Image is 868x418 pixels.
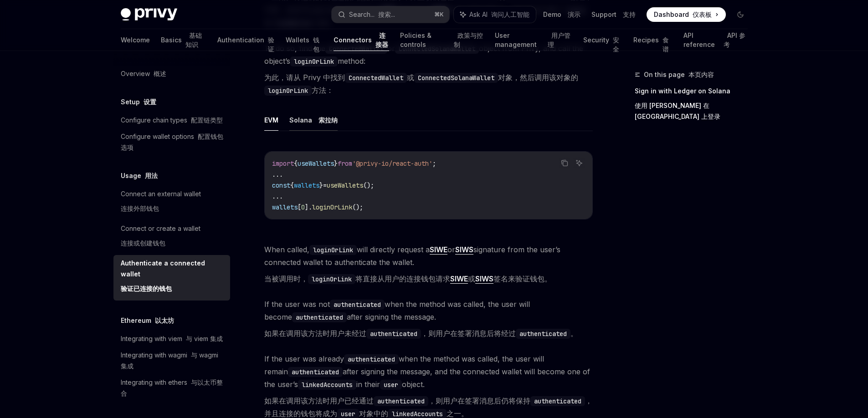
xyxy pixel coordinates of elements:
a: Connect or create a wallet连接或创建钱包 [113,220,230,255]
div: Integrating with viem [121,333,223,344]
font: 验证已连接的钱包 [121,285,172,292]
h5: Usage [121,170,158,181]
div: Configure wallet options [121,131,225,153]
span: ... [272,192,283,200]
span: useWallets [327,181,363,189]
code: authenticated [288,367,343,377]
span: from [338,159,352,168]
code: loginOrLink [308,274,355,284]
font: 基础知识 [185,31,202,48]
a: User management 用户管理 [495,29,573,51]
h5: Setup [121,97,156,107]
a: Authentication 验证 [217,29,274,51]
span: Dashboard [654,10,712,19]
font: 验证 [268,36,274,53]
div: Authenticate a connected wallet [121,258,225,298]
img: dark logo [121,8,177,21]
span: Ask AI [469,10,529,19]
font: 连接器 [375,31,388,48]
span: ... [272,170,283,178]
font: 当被调用时， 将直接从用户的连接钱包请求 或 签名来验证钱包。 [264,274,552,284]
button: Search... 搜索...⌘K [332,6,449,23]
a: Policies & controls 政策与控制 [400,29,484,51]
font: 用户管理 [548,31,570,48]
code: authenticated [344,354,399,364]
font: 如果在调用该方法时用户已经通过 ，则用户在签署消息后仍将保持 ，并且连接的钱包将成为 对象中的 之一。 [264,396,592,418]
span: { [290,181,294,189]
span: To do so, find the or object from Privy, and call the object’s method: [264,42,593,100]
span: loginOrLink [312,203,352,211]
code: authenticated [366,329,421,339]
a: Demo 演示 [543,10,580,19]
font: 配置链类型 [191,116,223,124]
a: Welcome [121,29,150,51]
font: 使用 [PERSON_NAME] 在 [GEOGRAPHIC_DATA] 上登录 [635,102,720,120]
div: Connect or create a wallet [121,223,200,252]
a: Configure wallet options 配置钱包选项 [113,128,230,156]
button: Ask AI 询问人工智能 [454,6,536,23]
a: SIWS [455,245,473,255]
code: loginOrLink [264,86,312,96]
span: ⌘ K [434,11,444,18]
span: [ [298,203,301,211]
span: When called, will directly request a or signature from the user’s connected wallet to authenticat... [264,243,593,289]
code: ConnectedWallet [345,73,407,83]
a: Overview 概述 [113,66,230,82]
div: Integrating with wagmi [121,350,225,372]
font: 概述 [154,70,166,77]
div: Configure chain types [121,115,223,126]
span: { [294,159,298,168]
font: 本页内容 [688,71,714,78]
a: Wallets 钱包 [286,29,323,51]
font: 用法 [145,172,158,179]
font: 支持 [623,10,636,18]
span: } [319,181,323,189]
a: SIWE [450,274,468,284]
font: 连接外部钱包 [121,204,159,212]
a: Recipes 食谱 [633,29,672,51]
a: Connect an external wallet连接外部钱包 [113,186,230,220]
span: On this page [644,69,714,80]
div: Overview [121,68,166,79]
font: 食谱 [663,36,669,53]
a: Configure chain types 配置链类型 [113,112,230,128]
a: API reference API 参考 [683,29,748,51]
code: ConnectedSolanaWallet [414,73,498,83]
a: Integrating with ethers 与以太币整合 [113,374,230,402]
code: authenticated [292,312,347,322]
font: 与 viem 集成 [186,335,223,342]
a: Security 安全 [583,29,622,51]
button: EVM [264,109,278,131]
a: Authenticate a connected wallet验证已连接的钱包 [113,255,230,301]
code: loginOrLink [309,245,357,255]
span: 0 [301,203,305,211]
span: wallets [272,203,298,211]
code: user [380,380,402,390]
code: linkedAccounts [298,380,356,390]
span: (); [352,203,363,211]
button: Toggle dark mode [733,7,748,22]
code: authenticated [330,300,385,310]
span: ; [432,159,436,168]
font: 搜索... [378,10,395,18]
a: Integrating with wagmi 与 wagmi 集成 [113,347,230,374]
a: Integrating with viem 与 viem 集成 [113,331,230,347]
a: SIWE [430,245,447,255]
font: 以太坊 [155,316,174,324]
a: Connectors 连接器 [334,29,389,51]
span: '@privy-io/react-auth' [352,159,432,168]
a: Sign in with Ledger on Solana使用 [PERSON_NAME] 在 [GEOGRAPHIC_DATA] 上登录 [635,84,755,127]
font: 连接或创建钱包 [121,239,165,247]
span: useWallets [298,159,334,168]
a: Basics 基础知识 [161,29,207,51]
div: Search... [349,9,395,20]
button: Copy the contents from the code block [559,157,570,169]
font: 钱包 [313,36,319,53]
font: 为此，请从 Privy 中找到 或 对象，然后调用该对象的 方法： [264,73,578,95]
span: const [272,181,290,189]
div: Connect an external wallet [121,189,201,218]
a: Dashboard 仪表板 [647,7,726,22]
button: Ask AI [573,157,585,169]
font: 政策与控制 [454,31,483,48]
code: authenticated [530,396,585,406]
